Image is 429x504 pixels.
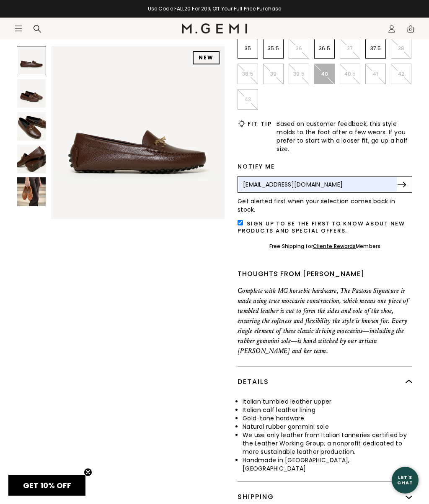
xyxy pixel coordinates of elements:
[238,163,275,170] label: Notify Me
[392,475,419,485] div: Let's Chat
[243,414,412,422] li: Gold-tone hardware
[264,71,283,77] p: 39
[243,456,412,473] li: Handmade in [GEOGRAPHIC_DATA], [GEOGRAPHIC_DATA]
[391,71,411,77] p: 42
[238,286,412,356] p: Complete with MG horsebit hardware, The Pastoso Signature is made using true moccasin constructio...
[366,71,385,77] p: 41
[238,197,412,214] div: Get alerted first when your selection comes back in stock.
[243,397,412,406] li: Italian tumbled leather upper
[248,120,271,127] h2: Fit Tip
[406,26,415,35] span: 0
[238,71,258,77] p: 38.5
[315,71,334,77] p: 40
[193,51,220,64] div: NEW
[313,243,356,250] a: Cliente Rewards
[238,366,412,397] div: Details
[84,468,92,476] button: Close teaser
[17,112,46,141] img: The Pastoso Signature
[8,475,85,496] div: GET 10% OFFClose teaser
[17,79,46,107] img: The Pastoso Signature
[51,46,225,219] img: The Pastoso Signature
[289,71,309,77] p: 39.5
[243,406,412,414] li: Italian calf leather lining
[238,269,412,279] div: Thoughts from [PERSON_NAME]
[17,177,46,206] img: The Pastoso Signature
[243,422,412,431] li: Natural rubber gommini sole
[238,96,258,103] p: 43
[239,177,397,192] input: Enter your email address to be notified when your selection is back in stock
[269,243,380,250] div: Free Shipping for Members
[23,480,71,491] span: GET 10% OFF
[243,431,412,456] li: We use only leather from Italian tanneries certified by the Leather Working Group, a nonprofit de...
[398,182,406,187] img: right arrow
[340,71,360,77] p: 40.5
[14,24,23,33] button: Open site menu
[238,220,405,235] label: Sign up to be the first to know about new products and special offers.
[277,120,412,153] span: Based on customer feedback, this style molds to the foot after a few wears. If you prefer to star...
[182,23,248,33] img: M.Gemi
[17,145,46,173] img: The Pastoso Signature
